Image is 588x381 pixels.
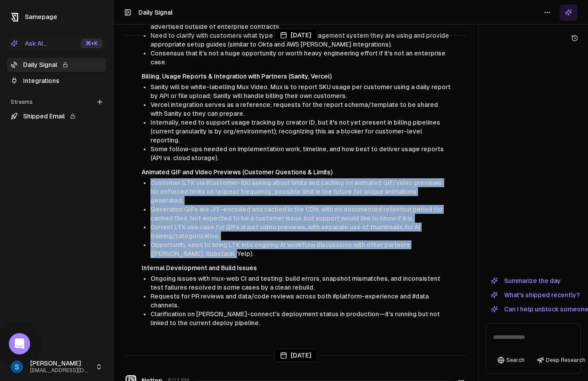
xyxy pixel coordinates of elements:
div: Ask AI... [11,39,47,48]
span: Consensus that it’s not a huge opportunity or worth heavy engineering effort if it's not an enter... [150,50,446,66]
div: ⌘ +K [81,39,103,48]
button: Summarize the day [485,275,566,286]
h4: Billing, Usage Reports & Integration with Partners (Sanity, Vercel) [142,72,450,81]
div: [DATE] [274,349,317,362]
div: Streams [7,95,106,109]
span: Opportunity seen to bring LTK into ongoing AI workflow discussions with other partners ([PERSON_N... [150,241,410,257]
span: Customer (LTK via #customer-ltk) asking about limits and caching on animated GIF/video previews. ... [150,179,443,204]
span: Clarification on [PERSON_NAME]-connect’s deployment status in production—it’s running but not lin... [150,310,440,326]
span: Generated GIFs are JIT-encoded and cached in the CDN, with no documented retention period for cac... [150,206,442,222]
span: Requests for PR reviews and data/code reviews across both #platform-experience and #data channels. [150,293,429,309]
h1: Daily Signal [138,8,173,17]
img: _image [11,361,23,373]
div: [DATE] [274,28,317,42]
h4: Internal Development and Build Issues [142,263,450,272]
button: What's shipped recently? [485,290,585,300]
button: Ask AI...⌘+K [7,36,106,51]
a: Daily Signal [7,58,106,72]
button: [PERSON_NAME][EMAIL_ADDRESS][DOMAIN_NAME] [7,356,106,377]
span: [PERSON_NAME] [30,360,92,368]
span: Samepage [25,13,57,20]
span: Sanity will be white-labelling Mux Video. Mux is to report SKU usage per customer using a daily r... [150,83,450,99]
span: [EMAIL_ADDRESS][DOMAIN_NAME] [30,367,92,374]
a: Integrations [7,74,106,88]
span: Internally, need to support usage tracking by creator ID, but it's not yet present in billing pip... [150,119,440,144]
span: Ongoing issues with mux-web CI and testing: build errors, snapshot mismatches, and inconsistent t... [150,275,440,291]
a: Shipped Email [7,109,106,123]
button: Search [493,354,529,366]
span: Some follow-ups needed on implementation work, timeline, and how best to deliver usage reports (A... [150,145,444,161]
h4: Animated GIF and Video Previews (Customer Questions & Limits) [142,168,450,177]
span: Current LTK use case for GIFs is just video previews, with separate use of thumbnails for AI trai... [150,224,420,240]
span: Vercel integration serves as a reference; requests for the report schema/template to be shared wi... [150,101,438,117]
div: Open Intercom Messenger [9,333,30,354]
